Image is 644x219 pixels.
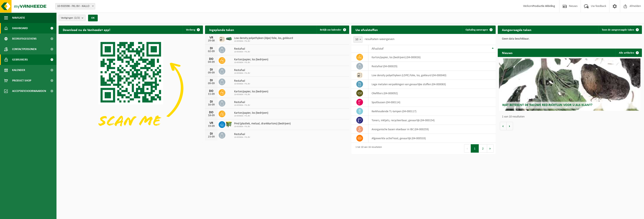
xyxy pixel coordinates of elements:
[207,93,216,96] div: 11-09
[532,5,555,8] strong: Productie Afdeling
[372,47,384,50] span: Afvalstof
[234,37,293,40] span: Low density polyethyleen (ldpe) folie, los, gekleurd
[225,37,232,41] img: HK-XK-22-GN-00
[234,122,291,125] span: Pmd (plastiek, metaal, drankkartons) (bedrijven)
[205,26,238,34] h2: Ingeplande taken
[74,17,80,19] count: (2/2)
[186,28,195,31] span: Verberg
[368,125,496,134] td: anorganische basen vloeibaar in IBC (04-000259)
[12,54,28,65] span: Gebruikers
[464,144,471,153] button: Previous
[368,134,496,143] td: afgewerkte actief kool, gevaarlijk (04-000533)
[234,136,250,139] span: 10-933604 - FKL BV
[502,37,638,40] p: Geen data beschikbaar.
[602,28,634,31] span: Toon de aangevraagde taken
[466,28,488,31] span: Ophaling aanvragen
[368,98,496,107] td: spuitbussen (04-000114)
[499,58,640,111] a: Wat betekent de nieuwe RED-richtlijn voor u als klant?
[234,58,268,61] span: Karton/papier, los (bedrijven)
[498,49,517,57] h2: Nieuws
[353,144,382,153] div: 1 tot 10 van 16 resultaten
[498,26,536,34] h2: Aangevraagde taken
[368,71,496,80] td: low density polyethyleen (LDPE) folie, los, gekleurd (04-000040)
[12,13,25,23] span: Navigatie
[320,28,341,31] span: Bekijk uw kalender
[234,47,250,51] span: Restafval
[234,115,268,117] span: 10-933604 - FKL BV
[500,122,507,130] button: Vorige
[12,44,36,54] span: Contactpersonen
[207,111,216,114] div: DO
[365,37,394,41] label: resultaten weergeven
[502,115,640,118] p: 1 van 10 resultaten
[207,36,216,39] div: VR
[368,53,496,62] td: karton/papier, los (bedrijven) (04-000026)
[12,86,46,96] span: Acceptatievoorwaarden
[234,125,291,128] span: 10-933604 - FKL BV
[354,37,362,43] span: 10
[207,125,216,128] div: 19-09
[462,26,495,34] a: Ophaling aanvragen
[234,79,250,83] span: Restafval
[59,26,114,34] h2: Download nu de Vanheede+ app!
[207,82,216,85] div: 09-09
[368,62,496,71] td: restafval (04-000029)
[207,89,216,93] div: DO
[234,90,268,93] span: Karton/papier, los (bedrijven)
[234,40,293,43] span: 10-933604 - FKL BV
[207,114,216,117] div: 18-09
[207,79,216,82] div: DI
[234,69,250,72] span: Restafval
[317,26,349,34] a: Bekijk uw kalender
[234,72,250,75] span: 10-933604 - FKL BV
[207,61,216,64] div: 04-09
[207,103,216,106] div: 16-09
[507,122,513,130] button: Volgende
[234,111,268,115] span: Karton/papier, los (bedrijven)
[55,3,95,9] span: 10-933598 - FKL BV - KALLO
[59,34,203,142] img: Download de VHEPlus App
[368,107,496,116] td: kwikhoudende TL-lampen (04-000117)
[207,39,216,42] div: 29-08
[234,101,250,104] span: Restafval
[207,68,216,71] div: DI
[368,89,496,98] td: oliefilters (04-000092)
[234,104,250,107] span: 10-933604 - FKL BV
[234,93,268,96] span: 10-933604 - FKL BV
[12,75,31,86] span: Product Shop
[234,83,250,85] span: 10-933604 - FKL BV
[598,26,641,34] a: Toon de aangevraagde taken
[207,50,216,53] div: 02-09
[487,144,494,153] button: Next
[12,23,28,33] span: Dashboard
[59,15,86,21] button: Vestigingen(2/2)
[88,15,98,21] button: OK
[61,15,80,21] span: Vestigingen
[207,57,216,61] div: DO
[368,80,496,89] td: lege metalen verpakkingen van gevaarlijke stoffen (04-000083)
[234,133,250,136] span: Restafval
[368,116,496,125] td: toners, inktjets, recycleerbaar, gevaarlijk (04-000154)
[207,47,216,50] div: DI
[207,71,216,74] div: 09-09
[471,144,479,153] button: 1
[12,33,37,44] span: Bedrijfsgegevens
[207,100,216,103] div: DI
[351,26,382,34] h2: Uw afvalstoffen
[207,121,216,125] div: VR
[183,26,203,34] button: Verberg
[479,144,487,153] button: 2
[234,61,268,64] span: 10-933604 - FKL BV
[502,103,592,107] span: Wat betekent de nieuwe RED-richtlijn voor u als klant?
[353,36,363,43] span: 10
[616,49,641,57] a: Alle artikelen
[207,135,216,138] div: 23-09
[12,65,25,75] span: Kalender
[55,3,95,9] span: 10-933598 - FKL BV - KALLO
[234,51,250,53] span: 10-933604 - FKL BV
[225,121,232,128] img: WB-1100-HPE-GN-51
[207,132,216,135] div: DI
